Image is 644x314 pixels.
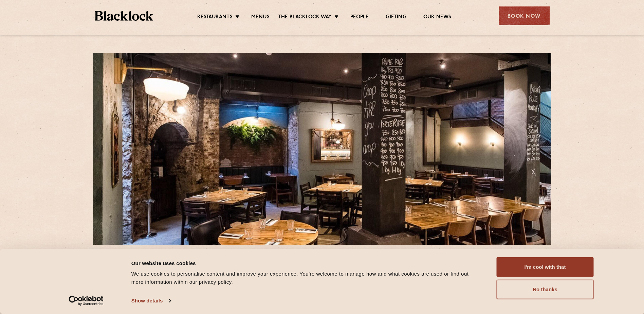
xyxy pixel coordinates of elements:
a: Show details [131,296,171,306]
a: Restaurants [197,14,233,21]
a: Usercentrics Cookiebot - opens in a new window [56,296,116,306]
a: Menus [251,14,270,21]
a: People [350,14,369,21]
a: Our News [423,14,452,21]
div: Book Now [499,6,550,25]
div: Our website uses cookies [131,259,481,267]
div: We use cookies to personalise content and improve your experience. You're welcome to manage how a... [131,270,481,286]
button: I'm cool with that [497,257,594,277]
img: BL_Textured_Logo-footer-cropped.svg [95,11,153,21]
a: Gifting [386,14,406,21]
a: The Blacklock Way [278,14,332,21]
button: No thanks [497,280,594,299]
